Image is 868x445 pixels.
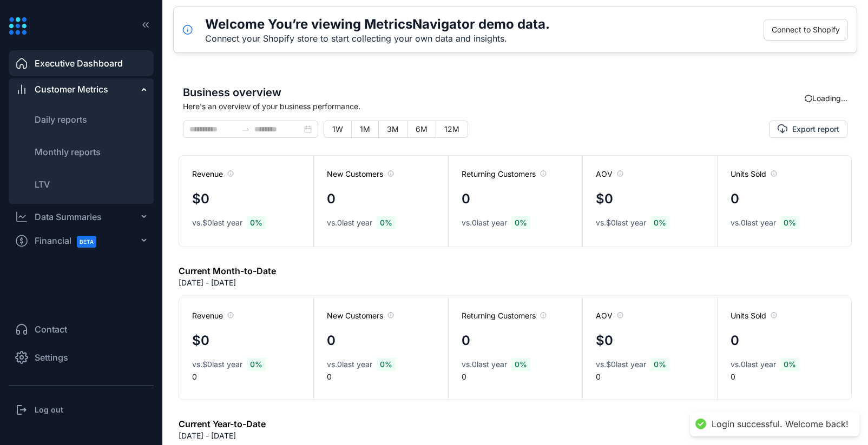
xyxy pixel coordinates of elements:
[183,101,805,112] span: Here's an overview of your business performance.
[205,16,550,33] h5: Welcome You’re viewing MetricsNavigator demo data.
[192,359,242,370] span: vs. $0 last year
[792,124,839,135] span: Export report
[582,297,716,400] div: 0
[731,217,776,228] span: vs. 0 last year
[416,124,428,134] span: 6M
[327,359,372,370] span: vs. 0 last year
[462,331,470,350] h4: 0
[179,264,276,277] h6: Current Month-to-Date
[179,277,236,288] p: [DATE] - [DATE]
[192,189,209,209] h4: $0
[731,189,739,209] h4: 0
[448,297,582,400] div: 0
[77,236,96,248] span: BETA
[805,92,847,104] div: Loading...
[35,323,67,336] span: Contact
[192,169,234,180] span: Revenue
[35,147,101,157] span: Monthly reports
[780,358,799,371] span: 0 %
[596,189,613,209] h4: $0
[650,216,669,229] span: 0 %
[377,216,396,229] span: 0 %
[596,331,613,350] h4: $0
[327,217,372,228] span: vs. 0 last year
[35,114,87,125] span: Daily reports
[731,169,777,180] span: Units Sold
[35,404,63,415] h3: Log out
[247,216,266,229] span: 0 %
[731,310,777,321] span: Units Sold
[35,57,123,70] span: Executive Dashboard
[596,169,623,180] span: AOV
[462,169,547,180] span: Returning Customers
[192,331,209,350] h4: $0
[35,83,108,96] span: Customer Metrics
[35,210,102,223] div: Data Summaries
[247,358,266,371] span: 0 %
[731,359,776,370] span: vs. 0 last year
[183,84,805,101] span: Business overview
[462,359,507,370] span: vs. 0 last year
[313,297,448,400] div: 0
[241,125,250,134] span: swap-right
[511,358,530,371] span: 0 %
[179,417,266,430] h6: Current Year-to-Date
[444,124,459,134] span: 12M
[650,358,669,371] span: 0 %
[192,217,242,228] span: vs. $0 last year
[332,124,343,134] span: 1W
[179,297,313,400] div: 0
[205,33,550,44] div: Connect your Shopify store to start collecting your own data and insights.
[804,94,813,103] span: sync
[511,216,530,229] span: 0 %
[360,124,370,134] span: 1M
[596,217,646,228] span: vs. $0 last year
[35,179,50,190] span: LTV
[772,24,840,36] span: Connect to Shopify
[769,121,847,138] button: Export report
[35,351,68,364] span: Settings
[377,358,396,371] span: 0 %
[241,125,250,134] span: to
[327,189,336,209] h4: 0
[780,216,799,229] span: 0 %
[387,124,399,134] span: 3M
[35,229,106,253] span: Financial
[731,331,739,350] h4: 0
[327,331,336,350] h4: 0
[462,189,470,209] h4: 0
[462,217,507,228] span: vs. 0 last year
[596,310,623,321] span: AOV
[712,419,849,430] div: Login successful. Welcome back!
[717,297,851,400] div: 0
[179,430,236,441] p: [DATE] - [DATE]
[327,310,394,321] span: New Customers
[192,310,234,321] span: Revenue
[764,19,848,41] button: Connect to Shopify
[596,359,646,370] span: vs. $0 last year
[327,169,394,180] span: New Customers
[462,310,547,321] span: Returning Customers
